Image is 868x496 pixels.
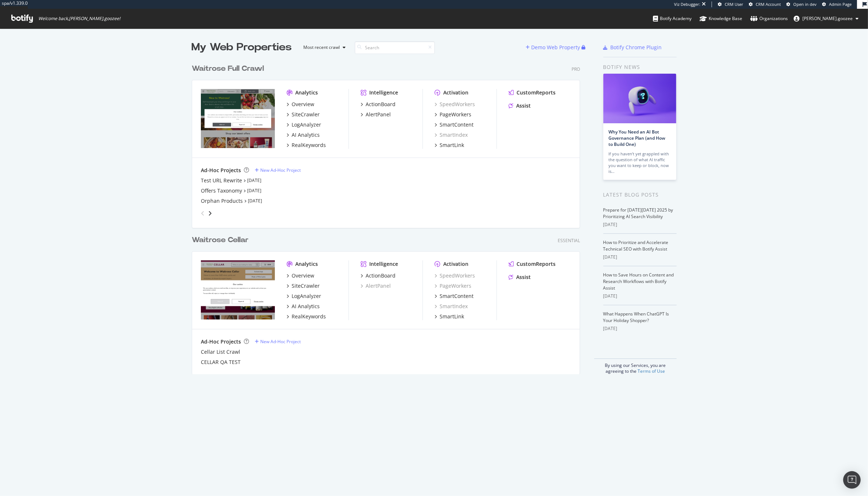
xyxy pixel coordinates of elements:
[435,282,471,290] div: PageWorkers
[366,272,396,279] div: ActionBoard
[756,1,781,7] span: CRM Account
[198,208,207,219] div: angle-left
[292,313,326,320] div: RealKeywords
[843,471,861,489] div: Open Intercom Messenger
[603,44,662,51] a: Botify Chrome Plugin
[435,111,471,118] a: PageWorkers
[700,15,742,22] div: Knowledge Base
[287,292,321,300] a: LogAnalyzer
[749,1,781,7] a: CRM Account
[248,198,262,204] a: [DATE]
[603,74,676,123] img: Why You Need an AI Bot Governance Plan (and How to Build One)
[292,111,320,118] div: SiteCrawler
[192,63,264,74] div: Waitrose Full Crawl
[517,260,556,268] div: CustomReports
[287,282,320,290] a: SiteCrawler
[435,292,474,300] a: SmartContent
[653,15,692,22] div: Botify Academy
[517,89,556,96] div: CustomReports
[304,45,340,50] div: Most recent crawl
[435,101,475,108] a: SpeedWorkers
[440,142,464,149] div: SmartLink
[653,9,692,28] a: Botify Academy
[603,293,677,299] div: [DATE]
[558,237,580,244] div: Essential
[440,313,464,320] div: SmartLink
[369,260,398,268] div: Intelligence
[298,42,349,53] button: Most recent crawl
[509,89,556,96] a: CustomReports
[674,1,700,7] div: Viz Debugger:
[603,191,677,199] div: Latest Blog Posts
[750,15,788,22] div: Organizations
[509,102,531,109] a: Assist
[255,167,301,173] a: New Ad-Hoc Project
[435,313,464,320] a: SmartLink
[603,63,677,71] div: Botify news
[201,187,242,194] a: Offers Taxonomy
[247,177,261,183] a: [DATE]
[201,177,242,184] a: Test URL Rewrite
[201,348,240,356] a: Cellar List Crawl
[443,260,468,268] div: Activation
[287,313,326,320] a: RealKeywords
[700,9,742,28] a: Knowledge Base
[201,197,243,205] a: Orphan Products
[603,221,677,228] div: [DATE]
[603,254,677,260] div: [DATE]
[603,239,669,252] a: How to Prioritize and Accelerate Technical SEO with Botify Assist
[435,131,468,139] a: SmartIndex
[292,131,320,139] div: AI Analytics
[255,338,301,345] a: New Ad-Hoc Project
[295,89,318,96] div: Analytics
[594,359,677,374] div: By using our Services, you are agreeing to the
[603,311,669,323] a: What Happens When ChatGPT Is Your Holiday Shopper?
[192,40,292,55] div: My Web Properties
[435,272,475,279] a: SpeedWorkers
[361,111,391,118] a: AlertPanel
[802,15,853,22] span: fred.goozee
[287,272,314,279] a: Overview
[516,274,531,281] div: Assist
[192,55,586,374] div: grid
[287,142,326,149] a: RealKeywords
[440,121,474,128] div: SmartContent
[292,101,314,108] div: Overview
[361,282,391,290] div: AlertPanel
[509,260,556,268] a: CustomReports
[201,359,241,366] div: CELLAR QA TEST
[509,274,531,281] a: Assist
[292,272,314,279] div: Overview
[192,63,267,74] a: Waitrose Full Crawl
[201,260,275,319] img: waitrosecellar.com
[292,121,321,128] div: LogAnalyzer
[435,121,474,128] a: SmartContent
[572,66,580,72] div: Pro
[532,44,580,51] div: Demo Web Property
[440,292,474,300] div: SmartContent
[829,1,852,7] span: Admin Page
[366,111,391,118] div: AlertPanel
[366,101,396,108] div: ActionBoard
[609,129,666,147] a: Why You Need an AI Bot Governance Plan (and How to Build One)
[201,89,275,148] img: www.waitrose.com
[435,303,468,310] div: SmartIndex
[355,41,435,54] input: Search
[526,42,582,53] button: Demo Web Property
[609,151,671,174] div: If you haven’t yet grappled with the question of what AI traffic you want to keep or block, now is…
[526,44,582,50] a: Demo Web Property
[292,282,320,290] div: SiteCrawler
[287,131,320,139] a: AI Analytics
[295,260,318,268] div: Analytics
[603,272,674,291] a: How to Save Hours on Content and Research Workflows with Botify Assist
[287,111,320,118] a: SiteCrawler
[822,1,852,7] a: Admin Page
[260,338,301,345] div: New Ad-Hoc Project
[292,292,321,300] div: LogAnalyzer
